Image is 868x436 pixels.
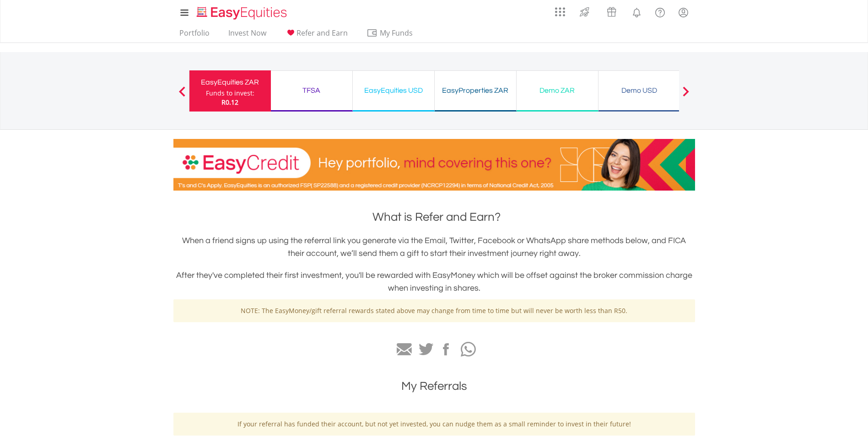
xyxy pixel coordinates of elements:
[180,420,688,429] p: If your referral has funded their account, but not yet invested, you can nudge them as a small re...
[625,2,648,21] a: Notifications
[195,76,265,89] div: EasyEquities ZAR
[173,269,695,295] h3: After they've completed their first investment, you'll be rewarded with EasyMoney which will be o...
[281,28,351,43] a: Refer and Earn
[648,2,672,21] a: FAQ's and Support
[173,378,695,394] h1: My Referrals
[372,211,501,223] span: What is Refer and Earn?
[173,91,191,100] button: Previous
[522,84,593,97] div: Demo ZAR
[221,98,238,106] span: R0.12
[193,2,291,21] a: Home page
[604,5,619,19] img: vouchers-v2.svg
[173,234,695,260] h3: When a friend signs up using the referral link you generate via the Email, Twitter, Facebook or W...
[367,27,426,39] span: My Funds
[604,84,674,97] div: Demo USD
[549,2,571,17] a: AppsGrid
[358,84,429,97] div: EasyEquities USD
[297,28,348,38] span: Refer and Earn
[677,91,695,100] button: Next
[176,28,213,43] a: Portfolio
[276,84,347,97] div: TFSA
[672,2,695,22] a: My Profile
[195,5,291,21] img: EasyEquities_Logo.png
[173,139,695,191] img: EasyCredit Promotion Banner
[225,28,270,43] a: Invest Now
[440,84,511,97] div: EasyProperties ZAR
[577,5,592,19] img: thrive-v2.svg
[598,2,625,19] a: Vouchers
[555,7,565,17] img: grid-menu-icon.svg
[206,89,254,98] div: Funds to invest:
[180,306,688,315] p: NOTE: The EasyMoney/gift referral rewards stated above may change from time to time but will neve...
